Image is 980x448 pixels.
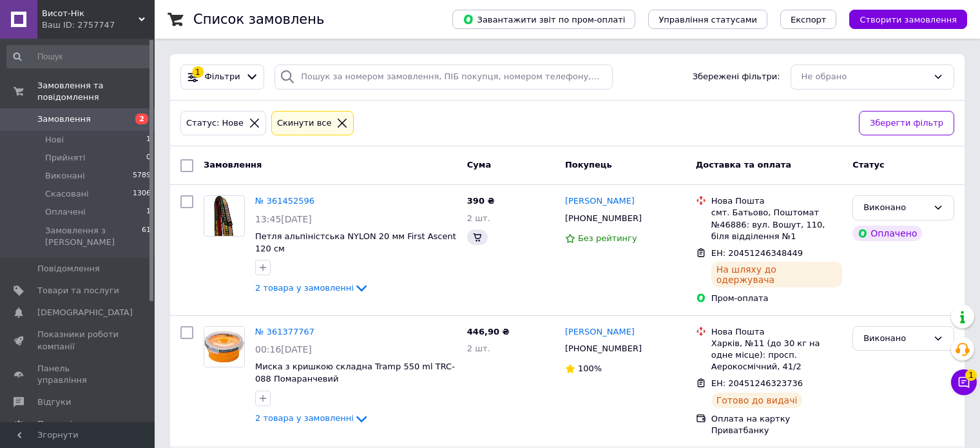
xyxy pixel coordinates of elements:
span: [PHONE_NUMBER] [565,344,642,353]
a: 2 товара у замовленні [255,283,369,293]
a: Петля альпіністська NYLON 20 мм First Ascent 120 см [255,231,456,253]
button: Експорт [780,10,837,29]
span: Завантажити звіт по пром-оплаті [463,14,625,25]
div: Статус: Нове [184,117,246,130]
span: Висот-Нік [42,8,139,19]
button: Зберегти фільтр [859,111,954,136]
img: Фото товару [204,196,244,236]
a: Фото товару [204,326,245,367]
span: Нові [45,134,64,146]
span: Замовлення [37,113,91,125]
a: № 361452596 [255,196,314,206]
span: Замовлення [204,160,262,170]
span: 390 ₴ [467,196,495,206]
span: Оплачені [45,206,86,218]
span: Замовлення з [PERSON_NAME] [45,225,142,248]
a: Фото товару [204,195,245,237]
span: Управління статусами [658,15,757,24]
a: [PERSON_NAME] [565,195,635,208]
div: Cкинути все [274,117,334,130]
a: № 361377767 [255,327,314,336]
span: 2 шт. [467,344,490,353]
span: Cума [467,160,491,170]
span: Покупець [565,160,612,170]
span: 2 [135,113,148,124]
button: Створити замовлення [849,10,967,29]
span: 2 товара у замовленні [255,283,354,293]
span: Створити замовлення [860,15,957,24]
span: [DEMOGRAPHIC_DATA] [37,307,133,318]
input: Пошук [6,45,152,68]
span: Виконані [45,170,85,182]
span: 2 товара у замовленні [255,413,354,423]
span: Доставка та оплата [696,160,791,170]
div: На шляху до одержувача [711,262,842,287]
span: 100% [578,364,602,373]
div: Ваш ID: 2757747 [42,19,155,31]
span: Зберегти фільтр [870,117,943,130]
span: 1 [146,134,151,146]
div: Виконано [863,332,928,346]
div: смт. Батьово, Поштомат №46886: вул. Вошут, 110, біля відділення №1 [711,207,842,242]
div: 1 [192,66,204,78]
span: 00:16[DATE] [255,344,312,355]
span: Покупці [37,418,72,430]
span: Без рейтингу [578,233,637,243]
span: Статус [852,160,885,170]
span: Скасовані [45,188,89,200]
button: Завантажити звіт по пром-оплаті [452,10,635,29]
a: [PERSON_NAME] [565,326,635,338]
h1: Список замовлень [193,12,324,27]
a: Миска з кришкою складна Tramp 550 ml TRC-088 Помаранчевий [255,362,455,384]
button: Управління статусами [648,10,767,29]
span: Відгуки [37,396,71,408]
span: ЕН: 20451246323736 [711,378,803,388]
span: Фільтри [205,71,240,83]
a: 2 товара у замовленні [255,413,369,423]
div: Оплачено [852,226,922,241]
div: Не обрано [802,70,928,84]
span: ЕН: 20451246348449 [711,248,803,258]
div: Оплата на картку Приватбанку [711,413,842,436]
span: Прийняті [45,152,85,164]
span: 2 шт. [467,213,490,223]
img: Фото товару [204,327,244,367]
div: Нова Пошта [711,326,842,338]
span: 1 [146,206,151,218]
span: 13:45[DATE] [255,214,312,224]
a: Створити замовлення [836,14,967,24]
span: 446,90 ₴ [467,327,510,336]
div: Виконано [863,201,928,215]
span: Збережені фільтри: [693,71,780,83]
span: 1306 [133,188,151,200]
span: Повідомлення [37,263,100,275]
span: Панель управління [37,363,119,386]
div: Пром-оплата [711,293,842,304]
button: Чат з покупцем1 [951,369,977,395]
span: [PHONE_NUMBER] [565,213,642,223]
span: 1 [965,369,977,381]
input: Пошук за номером замовлення, ПІБ покупця, номером телефону, Email, номером накладної [274,64,613,90]
div: Готово до видачі [711,393,803,408]
div: Нова Пошта [711,195,842,207]
span: 61 [142,225,151,248]
span: Показники роботи компанії [37,329,119,352]
span: 5789 [133,170,151,182]
span: Експорт [791,15,827,24]
span: Товари та послуги [37,285,119,297]
div: Харків, №11 (до 30 кг на одне місце): просп. Аерокосмічний, 41/2 [711,338,842,373]
span: 0 [146,152,151,164]
span: Замовлення та повідомлення [37,80,155,103]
